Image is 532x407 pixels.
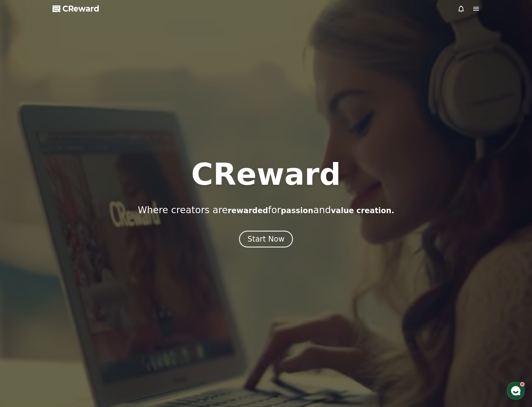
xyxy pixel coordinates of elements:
[191,159,341,189] h1: CReward
[52,4,99,14] a: CReward
[62,4,99,14] span: CReward
[239,231,293,248] button: Start Now
[92,207,108,212] span: Settings
[247,234,285,244] div: Start Now
[281,206,313,215] span: passion
[41,198,81,213] a: Messages
[52,208,70,213] span: Messages
[138,204,394,216] p: Where creators are for and
[81,198,120,213] a: Settings
[239,237,293,243] a: Start Now
[331,206,394,215] span: value creation.
[228,206,268,215] span: rewarded
[16,207,27,212] span: Home
[2,198,41,213] a: Home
